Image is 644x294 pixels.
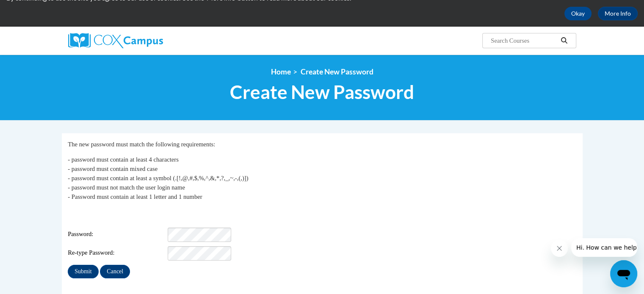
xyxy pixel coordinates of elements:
input: Search Courses [490,36,558,46]
span: Password: [68,230,166,239]
button: Search [558,36,570,46]
span: Create New Password [301,67,373,76]
input: Submit [68,265,98,278]
input: Cancel [100,265,130,278]
iframe: Button to launch messaging window [610,260,637,287]
a: More Info [598,7,638,20]
span: Re-type Password: [68,248,166,258]
span: - password must contain at least 4 characters - password must contain mixed case - password must ... [68,156,248,200]
iframe: Message from company [571,238,637,257]
button: Okay [564,7,591,20]
img: Cox Campus [68,33,163,48]
span: The new password must match the following requirements: [68,141,215,148]
iframe: Close message [551,240,568,257]
a: Cox Campus [68,33,229,48]
span: Hi. How can we help? [5,6,69,13]
a: Home [271,67,291,76]
span: Create New Password [230,81,414,103]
